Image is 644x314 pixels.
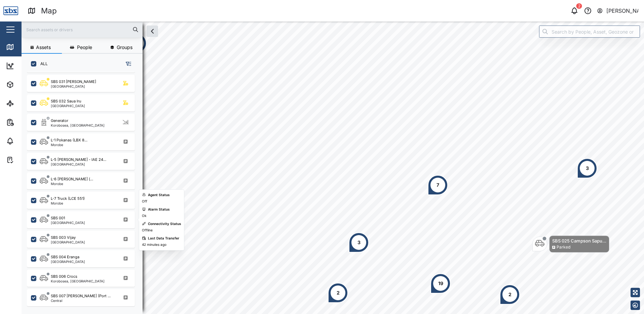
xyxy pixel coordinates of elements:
div: L-1 Pokanas (LBX 8... [51,137,87,143]
div: L-6 [PERSON_NAME] (... [51,176,93,182]
div: Last Data Transfer [148,236,179,241]
div: [GEOGRAPHIC_DATA] [51,260,85,263]
div: Assets [17,81,38,88]
div: SBS 032 Saua Iru [51,98,81,104]
div: Map marker [430,273,451,294]
div: SBS 001 [51,215,65,221]
div: Map marker [577,158,597,178]
input: Search by People, Asset, Geozone or Place [539,26,640,38]
div: Offline [142,228,153,233]
div: [GEOGRAPHIC_DATA] [51,240,85,244]
span: People [77,45,92,50]
label: ALL [36,61,48,66]
span: Assets [36,45,51,50]
canvas: Map [22,21,644,314]
div: Morobe [51,201,85,205]
div: L-5 [PERSON_NAME] - IAE 24... [51,157,106,163]
div: Korobosea, [GEOGRAPHIC_DATA] [51,279,105,283]
div: 3 [357,239,361,246]
div: Agent Status [148,192,170,198]
div: Reports [17,119,40,126]
div: Map marker [532,235,609,253]
span: Groups [117,45,132,50]
div: 2 [576,3,582,9]
div: Ok [142,213,146,219]
div: 7 [437,181,439,189]
div: SBS 025 Campson Sapu... [552,237,606,244]
div: Morobe [51,182,93,185]
div: SBS 007 [PERSON_NAME] (Port ... [51,293,111,299]
div: Connectivity Status [148,221,181,227]
div: L-7 Truck (LCE 551) [51,196,85,201]
div: SBS 003 Vijay [51,235,76,240]
img: Main Logo [3,3,18,18]
div: [PERSON_NAME] [606,7,639,15]
div: 3 [586,165,589,172]
div: Korobosea, [GEOGRAPHIC_DATA] [51,124,105,127]
div: Morobe [51,143,87,146]
div: Map [17,43,33,51]
div: Map marker [428,175,448,195]
div: [GEOGRAPHIC_DATA] [51,221,85,224]
div: Parked [557,244,570,251]
div: 2 [508,291,512,298]
div: [GEOGRAPHIC_DATA] [51,163,106,166]
div: SBS 031 [PERSON_NAME] [51,79,96,85]
div: Map marker [349,232,369,253]
input: Search assets or drivers [26,25,139,35]
div: Generator [51,118,68,124]
div: [GEOGRAPHIC_DATA] [51,104,85,107]
div: SBS 004 Eranga [51,254,79,260]
div: 42 minutes ago [142,242,166,248]
div: Alarms [17,137,38,145]
div: Map [41,5,57,17]
button: [PERSON_NAME] [597,6,639,15]
div: Map marker [328,283,348,303]
div: Tasks [17,156,36,164]
div: grid [27,72,142,309]
div: Central [51,299,111,302]
div: Off [142,199,147,204]
div: 2 [337,289,340,297]
div: Alarm Status [148,207,170,212]
div: SBS 006 Crocs [51,274,77,279]
div: 19 [438,280,443,287]
div: Dashboard [17,62,48,70]
div: Sites [17,100,34,107]
div: [GEOGRAPHIC_DATA] [51,85,96,88]
div: Map marker [500,284,520,305]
